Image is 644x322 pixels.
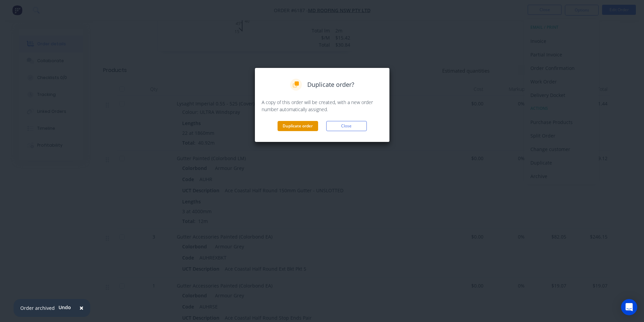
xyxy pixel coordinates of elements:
[55,302,75,313] button: Undo
[262,99,383,113] p: A copy of this order will be created, with a new order number automatically assigned.
[73,300,90,316] button: Close
[307,80,354,89] span: Duplicate order?
[278,121,318,131] button: Duplicate order
[79,303,84,313] span: ×
[326,121,367,131] button: Close
[621,299,637,315] div: Open Intercom Messenger
[20,304,55,312] div: Order archived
